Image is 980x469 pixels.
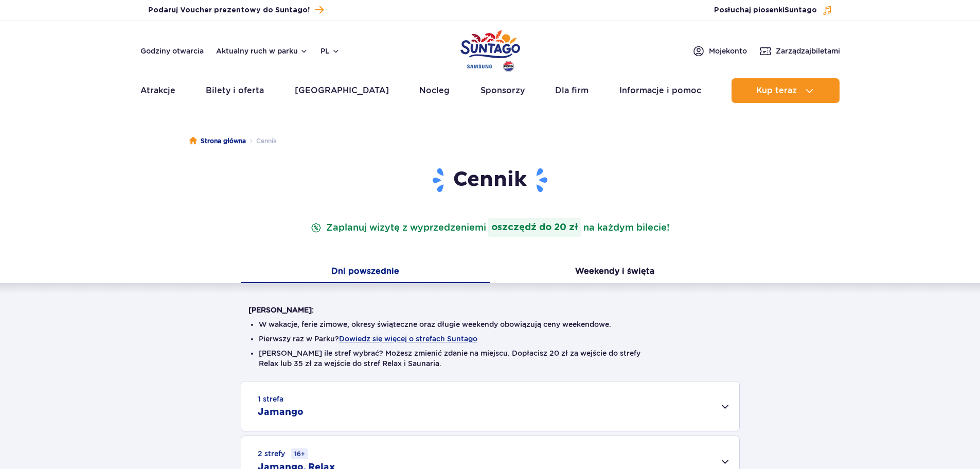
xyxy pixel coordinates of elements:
a: Bilety i oferta [206,78,264,103]
li: Cennik [246,136,277,146]
button: Aktualny ruch w parku [216,47,308,55]
li: W wakacje, ferie zimowe, okresy świąteczne oraz długie weekendy obowiązują ceny weekendowe. [259,319,722,329]
span: Suntago [785,7,817,14]
h1: Cennik [248,167,732,194]
span: Moje konto [709,46,747,56]
small: 2 strefy [258,448,308,459]
button: Kup teraz [732,78,840,103]
button: Dni powszednie [241,262,490,283]
span: Posłuchaj piosenki [714,5,817,15]
a: Zarządzajbiletami [759,45,840,57]
span: Podaruj Voucher prezentowy do Suntago! [148,5,310,15]
strong: [PERSON_NAME]: [248,306,314,314]
span: Zarządzaj biletami [776,46,840,56]
button: pl [320,46,340,56]
a: Park of Poland [460,26,520,73]
a: Dla firm [555,78,589,103]
button: Posłuchaj piosenkiSuntago [714,5,832,15]
a: Sponsorzy [480,78,525,103]
li: Pierwszy raz w Parku? [259,334,722,344]
button: Dowiedz się więcej o strefach Suntago [339,335,477,343]
a: [GEOGRAPHIC_DATA] [295,78,389,103]
strong: oszczędź do 20 zł [488,218,581,237]
small: 1 strefa [258,394,283,404]
a: Godziny otwarcia [140,46,204,56]
a: Nocleg [419,78,450,103]
p: Zaplanuj wizytę z wyprzedzeniem na każdym bilecie! [309,218,671,237]
a: Strona główna [189,136,246,146]
span: Kup teraz [756,86,797,95]
small: 16+ [291,448,308,459]
a: Informacje i pomoc [619,78,701,103]
a: Podaruj Voucher prezentowy do Suntago! [148,3,324,17]
button: Weekendy i święta [490,262,740,283]
li: [PERSON_NAME] ile stref wybrać? Możesz zmienić zdanie na miejscu. Dopłacisz 20 zł za wejście do s... [259,348,722,369]
a: Atrakcje [140,78,175,103]
a: Mojekonto [692,45,747,57]
h2: Jamango [258,406,304,419]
